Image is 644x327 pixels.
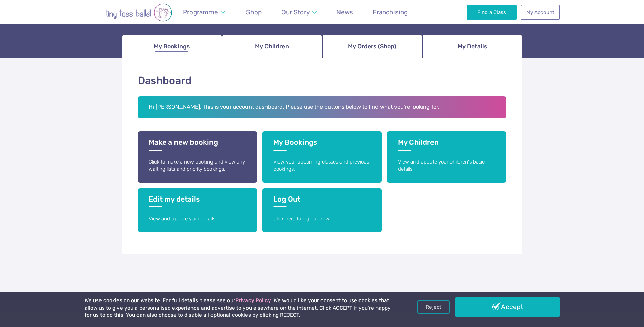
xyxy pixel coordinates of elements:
[138,96,507,119] h2: Hi [PERSON_NAME]. This is your account dashboard. Please use the buttons below to find what you'r...
[398,158,495,173] p: View and update your children's basic details.
[138,73,507,88] h1: Dashboard
[138,188,257,232] a: Edit my details View and update your details.
[183,8,218,16] span: Programme
[255,40,289,52] span: My Children
[417,300,450,313] a: Reject
[373,8,408,16] span: Franchising
[322,35,422,58] a: My Orders (Shop)
[149,138,246,151] h3: Make a new booking
[273,158,371,173] p: View your upcoming classes and previous bookings.
[521,5,559,20] a: My Account
[455,297,560,317] a: Accept
[348,40,396,52] span: My Orders (Shop)
[387,131,506,183] a: My Children View and update your children's basic details.
[273,138,371,151] h3: My Bookings
[85,297,393,319] p: We use cookies on our website. For full details please see our . We would like your consent to us...
[149,195,246,207] h3: Edit my details
[467,5,517,20] a: Find a Class
[281,8,310,16] span: Our Story
[262,131,382,183] a: My Bookings View your upcoming classes and previous bookings.
[222,35,322,58] a: My Children
[122,35,222,58] a: My Bookings
[85,3,193,22] img: tiny toes ballet
[262,188,382,232] a: Log Out Click here to log out now.
[333,4,356,20] a: News
[138,131,257,183] a: Make a new booking Click to make a new booking and view any waiting lists and priority bookings.
[235,297,271,304] a: Privacy Policy
[154,40,190,52] span: My Bookings
[273,215,371,222] p: Click here to log out now.
[149,215,246,222] p: View and update your details.
[180,4,228,20] a: Programme
[246,8,262,16] span: Shop
[422,35,522,58] a: My Details
[336,8,353,16] span: News
[149,158,246,173] p: Click to make a new booking and view any waiting lists and priority bookings.
[278,4,320,20] a: Our Story
[243,4,265,20] a: Shop
[458,40,487,52] span: My Details
[370,4,411,20] a: Franchising
[273,195,371,207] h3: Log Out
[398,138,495,151] h3: My Children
